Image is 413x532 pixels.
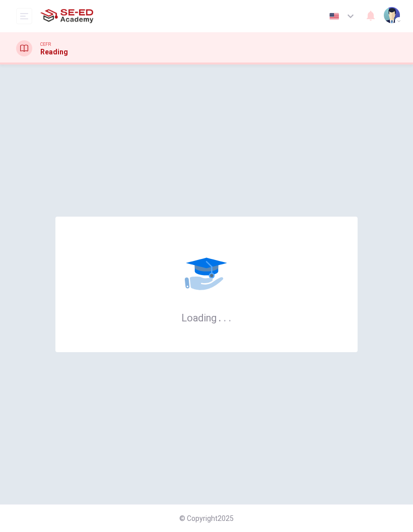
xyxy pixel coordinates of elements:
h6: . [228,308,232,325]
h6: . [218,308,222,325]
span: © Copyright 2025 [179,514,234,522]
iframe: Intercom live chat [379,498,403,522]
img: en [328,13,340,20]
img: SE-ED Academy logo [40,6,93,26]
img: Profile picture [384,7,400,23]
h1: Reading [40,48,68,56]
span: CEFR [40,41,51,48]
h6: Loading [181,311,232,324]
h6: . [223,308,227,325]
button: open mobile menu [16,8,32,24]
